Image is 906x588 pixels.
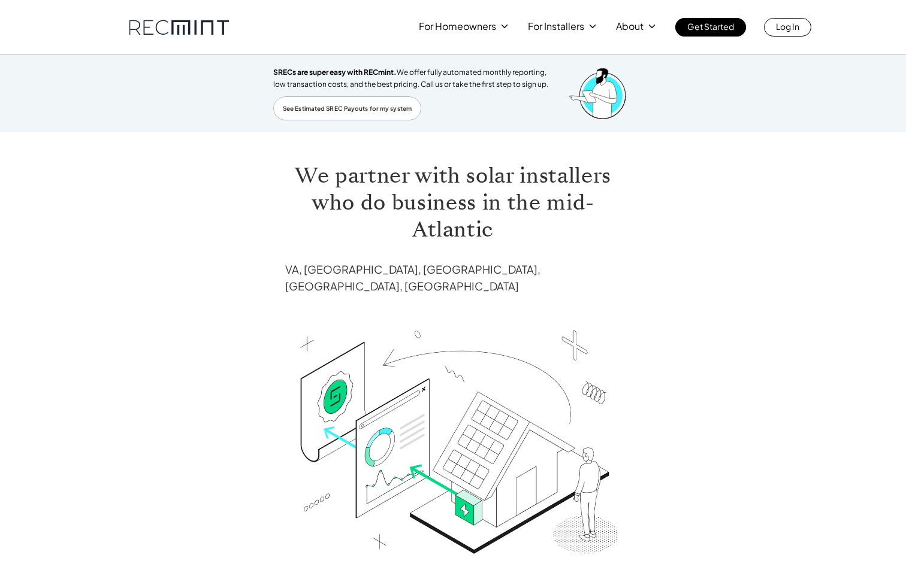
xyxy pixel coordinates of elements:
p: We offer fully automated monthly reporting, low transaction costs, and the best pricing. Call us ... [273,66,556,90]
h1: We partner with solar installers who do business in the mid-Atlantic [285,162,621,243]
a: Get Started [675,18,746,37]
p: For Installers [528,18,584,35]
a: See Estimated SREC Payouts for my system [273,96,421,120]
a: Log In [764,18,811,37]
p: For Homeowners [419,18,496,35]
h4: VA, [GEOGRAPHIC_DATA], [GEOGRAPHIC_DATA], [GEOGRAPHIC_DATA], [GEOGRAPHIC_DATA] [285,261,621,295]
span: SRECs are super easy with RECmint. [273,68,397,77]
p: Log In [776,18,799,35]
p: See Estimated SREC Payouts for my system [283,103,412,114]
p: Get Started [687,18,734,35]
p: About [616,18,644,35]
